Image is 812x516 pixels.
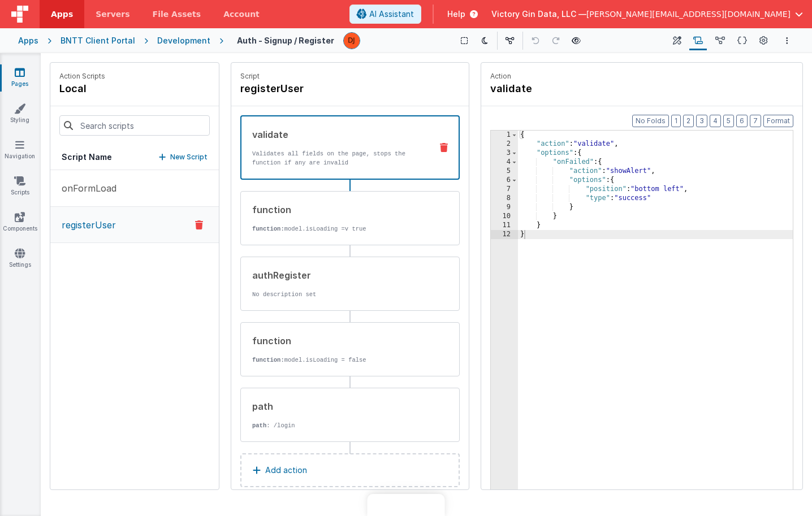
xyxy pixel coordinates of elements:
p: Add action [265,463,307,477]
p: onFormLoad [55,181,116,195]
button: 6 [736,115,748,127]
span: Victory Gin Data, LLC — [491,8,586,20]
h4: validate [490,81,660,97]
button: 2 [683,115,694,127]
p: model.isLoading = false [252,355,423,365]
button: 4 [710,115,721,127]
h4: registerUser [240,81,410,97]
span: File Assets [153,8,201,20]
span: AI Assistant [369,8,414,20]
div: authRegister [252,268,423,282]
button: Victory Gin Data, LLC — [PERSON_NAME][EMAIL_ADDRESS][DOMAIN_NAME] [491,8,803,20]
div: 12 [491,230,518,239]
div: 7 [491,185,518,194]
p: New Script [170,151,208,163]
div: 4 [491,158,518,167]
p: registerUser [55,218,116,232]
img: f3d315f864dfd729bbf95c1be5919636 [344,33,360,49]
button: New Script [159,151,208,163]
button: 5 [723,115,734,127]
div: 2 [491,140,518,149]
button: 3 [696,115,707,127]
div: Apps [18,35,38,46]
p: : /login [252,421,423,430]
span: Help [447,8,465,20]
p: model.isLoading =v true [252,224,423,233]
input: Search scripts [59,115,210,136]
div: 8 [491,194,518,203]
p: Action [490,72,793,81]
div: 10 [491,212,518,221]
button: 7 [750,115,761,127]
div: BNTT Client Portal [61,35,135,46]
span: Servers [96,8,129,20]
div: 5 [491,167,518,176]
button: AI Assistant [349,5,421,24]
div: Development [157,35,210,46]
strong: function: [252,226,284,232]
div: 1 [491,131,518,140]
span: [PERSON_NAME][EMAIL_ADDRESS][DOMAIN_NAME] [586,8,791,20]
button: onFormLoad [50,170,219,207]
strong: function: [252,357,284,363]
strong: path [252,422,266,429]
button: Options [780,34,794,47]
button: Format [763,115,793,127]
span: Apps [51,8,73,20]
p: Validates all fields on the page, stops the function if any are invalid [252,149,422,167]
div: path [252,400,423,413]
button: registerUser [50,207,219,243]
div: 6 [491,176,518,185]
button: No Folds [632,115,669,127]
h4: Auth - Signup / Register [237,36,334,45]
div: 11 [491,221,518,230]
h5: Script Name [62,151,112,163]
p: Action Scripts [59,72,105,81]
div: function [252,334,423,348]
p: Script [240,72,460,81]
div: function [252,203,423,216]
div: 9 [491,203,518,212]
button: 1 [671,115,681,127]
button: Add action [240,453,460,487]
div: validate [252,128,422,141]
div: 3 [491,149,518,158]
h4: local [59,81,105,97]
p: No description set [252,290,423,299]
